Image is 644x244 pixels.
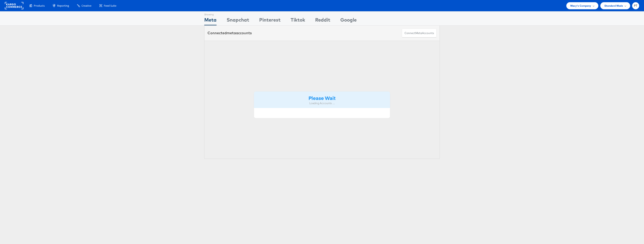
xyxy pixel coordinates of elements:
div: Reddit [315,16,330,25]
div: Google [340,16,357,25]
div: Connected accounts [207,30,252,36]
span: meta [227,31,236,35]
div: Tiktok [291,16,305,25]
button: ConnectmetaAccounts [402,29,437,38]
span: Feed Suite [104,4,116,8]
span: Standard Mode [604,4,623,8]
strong: Please Wait [309,94,335,101]
span: Creative [82,4,91,8]
span: Reporting [57,4,69,8]
span: meta [415,31,422,35]
span: Products [34,4,45,8]
div: Meta [204,16,217,25]
div: Pinterest [259,16,281,25]
div: Snapchat [227,16,249,25]
div: Showing [204,11,217,16]
span: Macy's Company [570,4,591,8]
span: PT [634,4,638,7]
div: Loading Accounts .... [257,101,387,105]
